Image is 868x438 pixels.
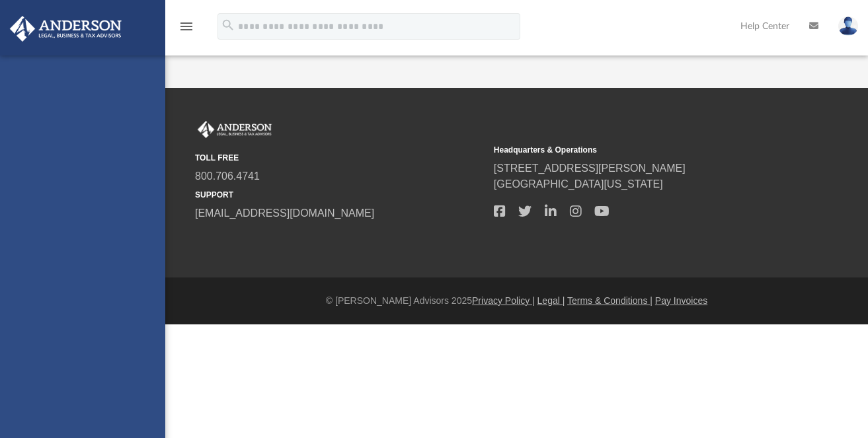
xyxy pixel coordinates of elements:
[195,152,485,164] small: TOLL FREE
[472,295,535,306] a: Privacy Policy |
[567,295,652,306] a: Terms & Conditions |
[195,207,374,219] a: [EMAIL_ADDRESS][DOMAIN_NAME]
[221,18,235,32] i: search
[165,294,868,308] div: © [PERSON_NAME] Advisors 2025
[655,295,707,306] a: Pay Invoices
[494,144,783,156] small: Headquarters & Operations
[178,18,194,34] i: menu
[195,189,485,201] small: SUPPORT
[195,170,260,182] a: 800.706.4741
[838,17,858,36] img: User Pic
[537,295,565,306] a: Legal |
[494,178,663,190] a: [GEOGRAPHIC_DATA][US_STATE]
[178,25,194,34] a: menu
[494,163,686,174] a: [STREET_ADDRESS][PERSON_NAME]
[6,16,126,42] img: Anderson Advisors Platinum Portal
[195,121,274,138] img: Anderson Advisors Platinum Portal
